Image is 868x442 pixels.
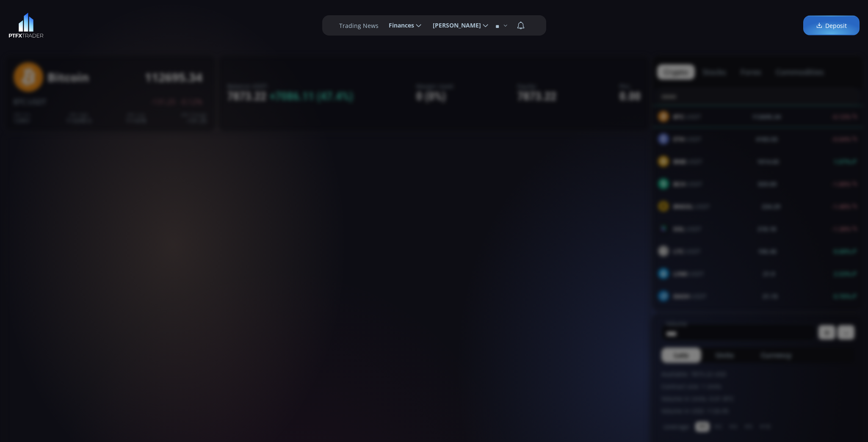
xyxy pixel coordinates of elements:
span: Finances [383,17,414,34]
img: LOGO [8,13,44,38]
a: Deposit [803,16,860,36]
span: [PERSON_NAME] [427,17,481,34]
label: Trading News [339,21,379,30]
span: Deposit [816,21,847,30]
